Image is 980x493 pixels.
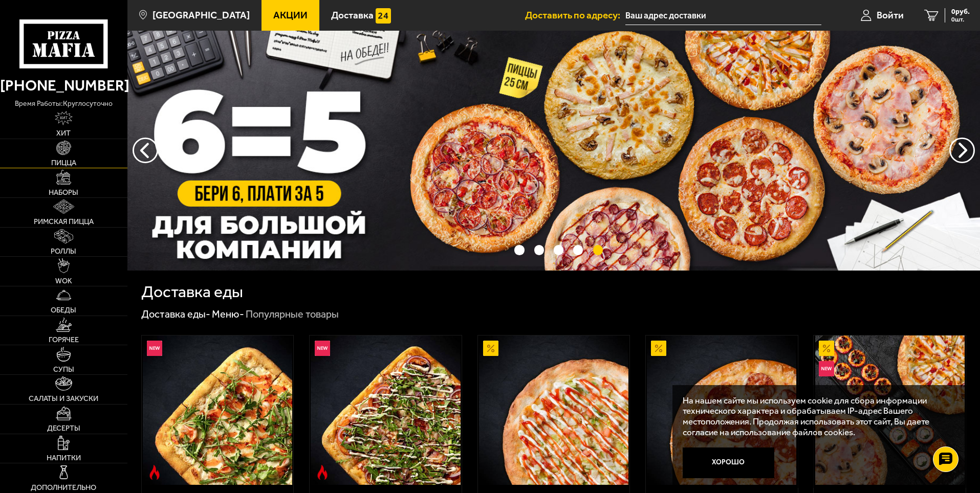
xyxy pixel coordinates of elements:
img: Новинка [147,341,162,356]
button: Хорошо [683,447,775,478]
img: Акционный [651,341,666,356]
a: АкционныйНовинкаВсё включено [814,335,966,485]
span: Пицца [51,159,76,166]
img: Аль-Шам 25 см (тонкое тесто) [479,335,628,485]
span: Акции [273,10,308,20]
span: Римская пицца [34,218,94,225]
div: Популярные товары [246,308,339,321]
img: Римская с креветками [143,335,292,485]
h1: Доставка еды [141,284,243,300]
span: Хит [56,129,71,137]
p: На нашем сайте мы используем cookie для сбора информации технического характера и обрабатываем IP... [683,395,950,438]
img: 15daf4d41897b9f0e9f617042186c801.svg [376,8,391,24]
span: Салаты и закуски [29,395,98,402]
a: Меню- [212,308,244,320]
span: WOK [55,277,72,284]
button: предыдущий [949,138,975,163]
span: Напитки [47,454,81,461]
a: АкционныйАль-Шам 25 см (тонкое тесто) [478,335,630,485]
img: Акционный [483,341,498,356]
span: Доставка [331,10,374,20]
span: Обеды [51,306,76,313]
a: НовинкаОстрое блюдоРимская с креветками [142,335,294,485]
span: [GEOGRAPHIC_DATA] [153,10,250,20]
span: Горячее [49,336,79,343]
span: Десерты [47,424,80,432]
span: 0 шт. [951,16,970,23]
span: Роллы [51,248,76,255]
span: Дополнительно [31,484,96,491]
button: точки переключения [593,245,603,255]
img: Острое блюдо [315,465,330,480]
button: точки переключения [514,245,524,255]
span: Доставить по адресу: [525,10,625,20]
img: Острое блюдо [147,465,162,480]
span: Наборы [49,189,78,196]
span: Войти [877,10,904,20]
input: Ваш адрес доставки [625,6,821,25]
img: Пепперони 25 см (толстое с сыром) [647,335,796,485]
a: НовинкаОстрое блюдоРимская с мясным ассорти [310,335,462,485]
a: АкционныйПепперони 25 см (толстое с сыром) [646,335,798,485]
span: 0 руб. [951,8,970,15]
img: Новинка [819,361,834,376]
img: Римская с мясным ассорти [311,335,460,485]
img: Акционный [819,341,834,356]
button: точки переключения [554,245,563,255]
img: Всё включено [815,335,965,485]
button: точки переключения [573,245,583,255]
span: Супы [53,366,74,373]
button: следующий [133,138,158,163]
a: Доставка еды- [141,308,210,320]
button: точки переключения [534,245,544,255]
img: Новинка [315,341,330,356]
